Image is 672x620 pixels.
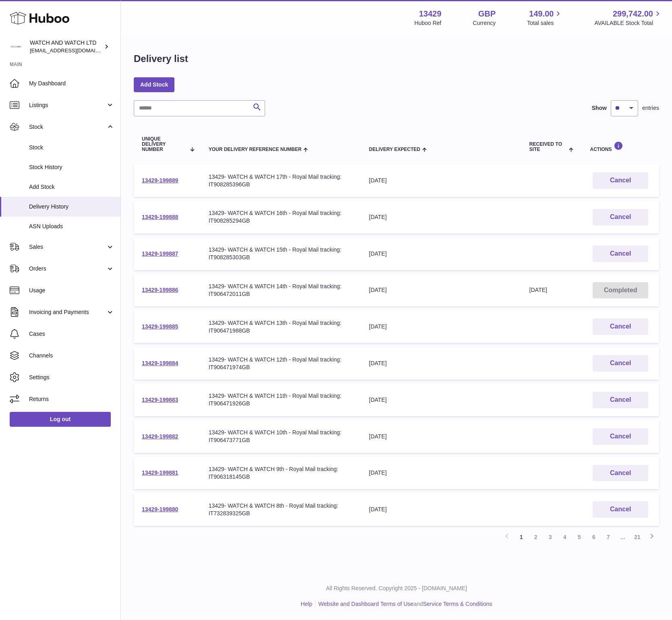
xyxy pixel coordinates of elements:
[142,433,178,440] a: 13429-199882
[527,19,563,27] span: Total sales
[142,250,178,257] a: 13429-199887
[616,530,630,544] span: ...
[209,246,353,261] div: 13429- WATCH & WATCH 15th - Royal Mail tracking: IT908285303GB
[142,136,185,153] span: Unique Delivery Number
[209,502,353,517] div: 13429- WATCH & WATCH 8th - Royal Mail tracking: IT732839325GB
[209,147,302,152] span: Your Delivery Reference Number
[209,283,353,298] div: 13429- WATCH & WATCH 14th - Royal Mail tracking: IT906472011GB
[543,530,558,544] a: 3
[209,465,353,481] div: 13429- WATCH & WATCH 9th - Royal Mail tracking: IT906318145GB
[10,412,111,426] a: Log out
[142,177,178,184] a: 13429-199889
[29,203,114,211] span: Delivery History
[527,8,563,27] a: 149.00 Total sales
[369,469,513,477] div: [DATE]
[642,104,659,112] span: entries
[593,428,648,445] button: Cancel
[423,601,492,607] a: Service Terms & Conditions
[301,601,313,607] a: Help
[369,433,513,440] div: [DATE]
[590,141,651,152] div: Actions
[29,308,106,316] span: Invoicing and Payments
[601,530,616,544] a: 7
[587,530,601,544] a: 6
[29,183,114,191] span: Add Stock
[209,173,353,188] div: 13429- WATCH & WATCH 17th - Royal Mail tracking: IT908285396GB
[613,8,653,19] span: 299,742.00
[529,530,543,544] a: 2
[142,214,178,220] a: 13429-199888
[514,530,529,544] a: 1
[369,323,513,331] div: [DATE]
[558,530,572,544] a: 4
[630,530,645,544] a: 21
[142,397,178,403] a: 13429-199883
[29,265,106,273] span: Orders
[30,39,102,54] div: WATCH AND WATCH LTD
[29,352,114,360] span: Channels
[29,330,114,338] span: Cases
[29,243,106,251] span: Sales
[369,213,513,221] div: [DATE]
[142,469,178,476] a: 13429-199881
[134,77,174,92] a: Add Stock
[10,41,22,53] img: baris@watchandwatch.co.uk
[369,360,513,367] div: [DATE]
[572,530,587,544] a: 5
[369,396,513,404] div: [DATE]
[593,355,648,372] button: Cancel
[529,8,554,19] span: 149.00
[593,465,648,482] button: Cancel
[594,19,662,27] span: AVAILABLE Stock Total
[209,356,353,371] div: 13429- WATCH & WATCH 12th - Royal Mail tracking: IT906471974GB
[209,209,353,225] div: 13429- WATCH & WATCH 16th - Royal Mail tracking: IT908285294GB
[209,319,353,335] div: 13429- WATCH & WATCH 13th - Royal Mail tracking: IT906471988GB
[369,177,513,184] div: [DATE]
[592,104,607,112] label: Show
[142,360,178,366] a: 13429-199884
[594,8,662,27] a: 299,742.00 AVAILABLE Stock Total
[29,374,114,381] span: Settings
[209,429,353,444] div: 13429- WATCH & WATCH 10th - Royal Mail tracking: IT906473771GB
[315,600,492,608] li: and
[529,142,567,152] span: Received to Site
[142,323,178,330] a: 13429-199885
[369,147,420,152] span: Delivery Expected
[29,123,106,131] span: Stock
[415,19,442,27] div: Huboo Ref
[127,585,666,592] p: All Rights Reserved. Copyright 2025 - [DOMAIN_NAME]
[593,501,648,518] button: Cancel
[29,80,114,87] span: My Dashboard
[593,172,648,189] button: Cancel
[142,287,178,293] a: 13429-199886
[29,395,114,403] span: Returns
[209,392,353,407] div: 13429- WATCH & WATCH 11th - Royal Mail tracking: IT906471926GB
[369,286,513,294] div: [DATE]
[419,8,442,19] strong: 13429
[29,223,114,230] span: ASN Uploads
[134,52,188,65] h1: Delivery list
[593,318,648,335] button: Cancel
[593,209,648,225] button: Cancel
[318,601,413,607] a: Website and Dashboard Terms of Use
[29,101,106,109] span: Listings
[478,8,496,19] strong: GBP
[369,506,513,513] div: [DATE]
[369,250,513,258] div: [DATE]
[529,287,547,293] span: [DATE]
[593,392,648,408] button: Cancel
[593,246,648,262] button: Cancel
[29,144,114,151] span: Stock
[29,163,114,171] span: Stock History
[142,506,178,513] a: 13429-199880
[29,287,114,294] span: Usage
[30,47,118,54] span: [EMAIL_ADDRESS][DOMAIN_NAME]
[473,19,496,27] div: Currency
